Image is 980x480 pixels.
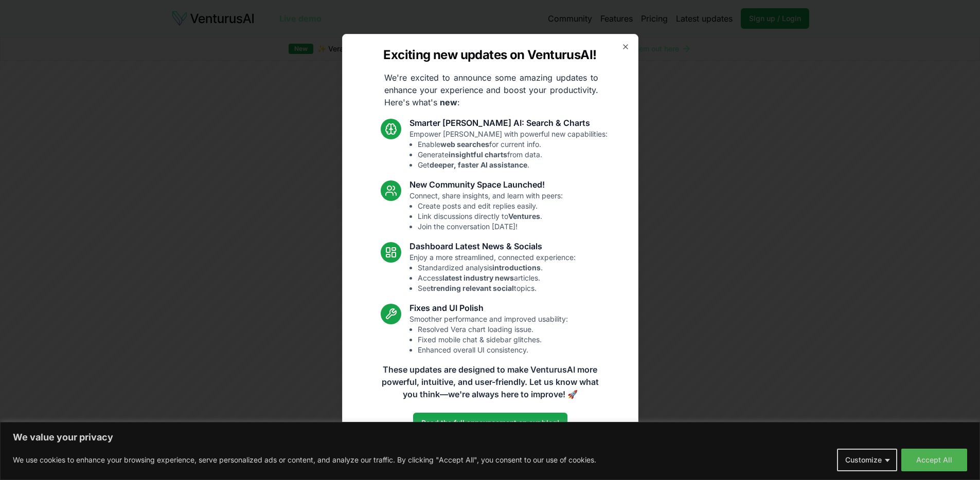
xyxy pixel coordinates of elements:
strong: Ventures [508,212,540,220]
strong: web searches [440,140,489,149]
strong: latest industry news [442,273,514,282]
h3: New Community Space Launched! [409,178,563,191]
li: Enhanced overall UI consistency. [418,345,568,355]
p: Smoother performance and improved usability: [409,314,568,355]
h2: Exciting new updates on VenturusAI! [383,47,596,63]
li: Generate from data. [418,150,608,160]
p: Connect, share insights, and learn with peers: [409,191,563,232]
li: Create posts and edit replies easily. [418,201,563,211]
li: Access articles. [418,273,576,283]
p: These updates are designed to make VenturusAI more powerful, intuitive, and user-friendly. Let us... [375,363,605,400]
li: Standardized analysis . [418,263,576,273]
li: Enable for current info. [418,139,608,150]
li: See topics. [418,283,576,293]
h3: Fixes and UI Polish [409,302,568,314]
strong: insightful charts [449,150,507,159]
p: We're excited to announce some amazing updates to enhance your experience and boost your producti... [376,71,607,108]
strong: introductions [492,263,541,272]
a: Read the full announcement on our blog! [413,413,567,433]
strong: trending relevant social [431,284,514,292]
strong: deeper, faster AI assistance [430,160,527,169]
li: Join the conversation [DATE]! [418,221,563,232]
li: Get . [418,160,608,170]
h3: Smarter [PERSON_NAME] AI: Search & Charts [409,117,608,129]
strong: new [440,97,457,107]
li: Resolved Vera chart loading issue. [418,324,568,335]
li: Fixed mobile chat & sidebar glitches. [418,335,568,345]
h3: Dashboard Latest News & Socials [409,240,576,252]
li: Link discussions directly to . [418,211,563,221]
p: Enjoy a more streamlined, connected experience: [409,252,576,293]
p: Empower [PERSON_NAME] with powerful new capabilities: [409,129,608,170]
